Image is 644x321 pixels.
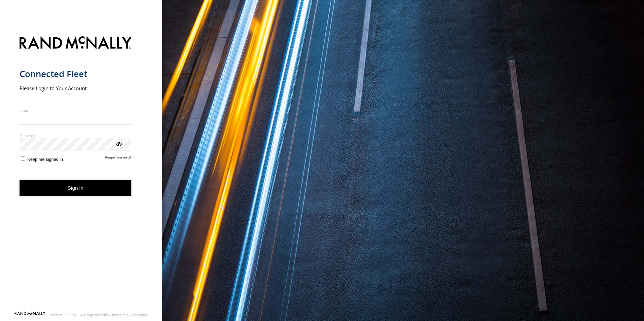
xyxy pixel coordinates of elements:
[27,157,63,162] span: Keep me signed in
[20,85,132,92] h2: Please Login to Your Account
[111,313,147,317] a: Terms and Conditions
[115,140,122,147] div: ViewPassword
[21,156,25,161] input: Keep me signed in
[105,155,132,162] a: Forgot password?
[14,312,45,318] a: Visit our Website
[20,133,132,138] label: Password
[20,180,132,197] button: Sign in
[80,313,147,317] div: © Copyright 2025 -
[20,35,132,52] img: Rand McNally
[20,108,132,113] label: Email
[20,32,142,311] form: main
[50,313,76,317] div: Version: 306.00
[20,68,132,79] h1: Connected Fleet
